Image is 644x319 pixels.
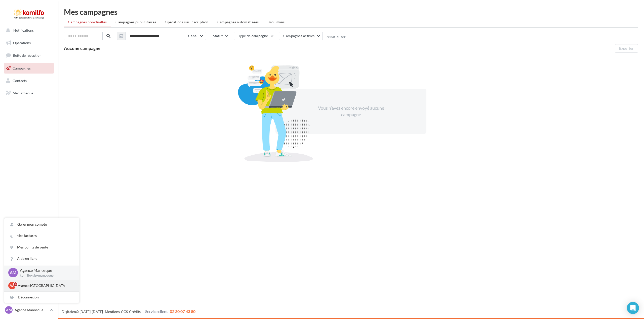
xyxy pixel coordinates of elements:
span: 02 30 07 43 80 [170,309,195,314]
button: Exporter [615,44,638,53]
span: Médiathèque [13,91,33,95]
span: Brouillons [267,20,285,24]
p: komilfo-sfp-manosque [20,273,71,278]
a: Mes points de vente [4,242,79,253]
span: Campagnes actives [283,34,314,38]
a: Médiathèque [3,88,55,98]
p: Agence Manosque [15,307,48,312]
span: Service client [145,309,168,314]
button: Canal [184,32,206,40]
div: Vous n'avez encore envoyé aucune campagne [308,105,394,118]
a: CGS [121,309,128,314]
div: Mes campagnes [64,8,638,16]
span: Aucune campagne [64,45,101,51]
button: Réinitialiser [326,35,346,39]
a: Boîte de réception [3,50,55,61]
span: Campagnes publicitaires [115,20,156,24]
button: Statut [209,32,231,40]
p: Agence [GEOGRAPHIC_DATA] [18,283,73,288]
a: Opérations [3,38,55,48]
span: AM [10,270,16,276]
a: Contacts [3,76,55,86]
a: Crédits [129,309,141,314]
div: Déconnexion [4,292,79,303]
a: Mes factures [4,230,79,241]
span: Campagnes [13,66,31,70]
span: AA [10,283,15,288]
button: Type de campagne [234,32,276,40]
a: Digitaleo [62,309,76,314]
span: Opérations [13,41,31,45]
span: Notifications [13,28,34,32]
p: Agence Manosque [20,268,71,273]
button: Campagnes actives [279,32,323,40]
a: Mentions [105,309,120,314]
span: Contacts [13,78,27,83]
span: © [DATE]-[DATE] - - - [62,309,195,314]
a: AM Agence Manosque [4,305,54,315]
div: Open Intercom Messenger [627,302,639,314]
span: Boîte de réception [13,53,42,57]
a: Aide en ligne [4,253,79,264]
button: Notifications [3,25,53,36]
span: Campagnes automatisées [217,20,259,24]
a: Campagnes [3,63,55,74]
span: Operations sur inscription [165,20,208,24]
a: Gérer mon compte [4,219,79,230]
span: AM [6,307,12,312]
